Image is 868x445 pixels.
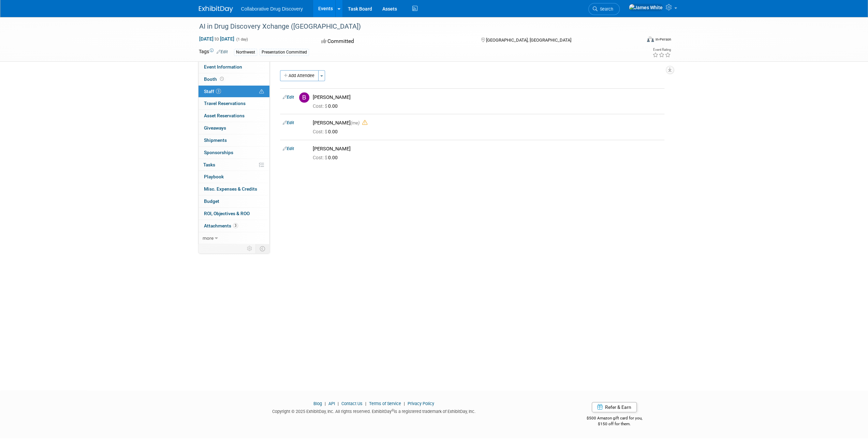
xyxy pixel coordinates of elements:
[313,103,340,109] span: 0.00
[198,134,269,146] a: Shipments
[204,113,245,118] span: Asset Reservations
[283,95,294,100] a: Edit
[198,232,269,244] a: more
[204,125,226,131] span: Giveaways
[241,6,303,12] span: Collaborative Drug Discovery
[283,146,294,151] a: Edit
[204,174,224,179] span: Playbook
[559,421,670,427] div: $150 off for them.
[313,155,340,160] span: 0.00
[313,103,328,109] span: Cost: $
[392,409,394,412] sup: ®
[408,401,434,406] a: Privacy Policy
[198,73,269,85] a: Booth
[647,36,654,42] img: Format-Inperson.png
[259,89,264,95] span: Potential Scheduling Conflict -- at least one attendee is tagged in another overlapping event.
[204,150,233,155] span: Sponsorships
[233,223,238,228] span: 3
[280,70,319,81] button: Add Attendee
[198,171,269,183] a: Playbook
[199,407,549,415] div: Copyright © 2025 ExhibitDay, Inc. All rights reserved. ExhibitDay is a registered trademark of Ex...
[323,401,327,406] span: |
[217,49,228,54] a: Edit
[204,76,225,82] span: Booth
[198,61,269,73] a: Event Information
[313,146,662,152] div: [PERSON_NAME]
[199,36,235,42] span: [DATE] [DATE]
[486,38,571,43] span: [GEOGRAPHIC_DATA], [GEOGRAPHIC_DATA]
[219,76,225,81] span: Booth not reserved yet
[244,244,256,253] td: Personalize Event Tab Strip
[236,37,248,42] span: (1 day)
[198,122,269,134] a: Giveaways
[369,401,401,406] a: Terms of Service
[198,183,269,195] a: Misc. Expenses & Credits
[199,48,228,56] td: Tags
[629,4,663,11] img: James White
[198,147,269,159] a: Sponsorships
[197,20,631,33] div: AI in Drug Discovery Xchange ([GEOGRAPHIC_DATA])
[204,223,238,228] span: Attachments
[255,244,269,253] td: Toggle Event Tabs
[588,3,620,15] a: Search
[216,89,221,94] span: 3
[362,120,367,125] i: Double-book Warning!
[203,162,215,167] span: Tasks
[313,155,328,160] span: Cost: $
[559,411,670,427] div: $500 Amazon gift card for you,
[313,129,340,134] span: 0.00
[204,89,221,94] span: Staff
[198,159,269,171] a: Tasks
[652,48,671,51] div: Event Rating
[198,110,269,122] a: Asset Reservations
[364,401,368,406] span: |
[319,35,470,47] div: Committed
[214,36,220,42] span: to
[655,37,671,42] div: In-Person
[198,98,269,109] a: Travel Reservations
[204,101,246,106] span: Travel Reservations
[204,64,242,70] span: Event Information
[313,120,662,126] div: [PERSON_NAME]
[313,129,328,134] span: Cost: $
[204,137,227,143] span: Shipments
[283,120,294,125] a: Edit
[204,198,219,204] span: Budget
[204,211,250,216] span: ROI, Objectives & ROO
[341,401,363,406] a: Contact Us
[601,35,671,46] div: Event Format
[402,401,407,406] span: |
[198,208,269,220] a: ROI, Objectives & ROO
[234,49,257,56] div: Northwest
[313,401,322,406] a: Blog
[198,195,269,207] a: Budget
[198,220,269,232] a: Attachments3
[204,186,257,192] span: Misc. Expenses & Credits
[198,86,269,98] a: Staff3
[592,402,637,412] a: Refer & Earn
[328,401,335,406] a: API
[336,401,340,406] span: |
[313,94,662,101] div: [PERSON_NAME]
[260,49,309,56] div: Presentation Committed
[199,6,233,13] img: ExhibitDay
[203,235,214,241] span: more
[299,92,309,103] img: B.jpg
[598,6,613,12] span: Search
[351,120,359,125] span: (me)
